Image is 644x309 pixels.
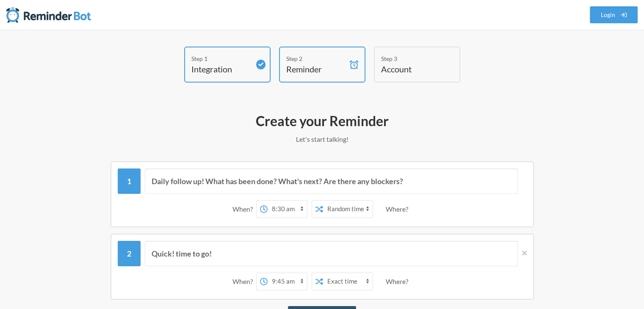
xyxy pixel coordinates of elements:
[381,54,440,63] div: Step 3
[145,241,518,266] input: Message
[77,112,568,130] h2: Create your Reminder
[286,63,345,75] h4: Reminder
[191,63,251,75] h4: Integration
[386,200,412,218] div: Where?
[145,168,518,194] input: Message
[381,63,440,75] h4: Account
[191,54,251,63] div: Step 1
[386,273,412,290] div: Where?
[590,6,638,23] a: Login
[232,273,256,290] div: When?
[232,200,256,218] div: When?
[77,134,568,144] p: Let's start talking!
[286,54,345,63] div: Step 2
[6,6,91,23] img: Reminder Bot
